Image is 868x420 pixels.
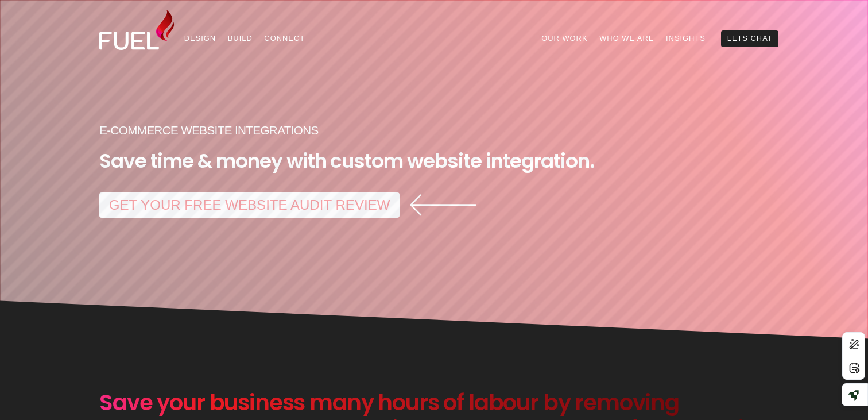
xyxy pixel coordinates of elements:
[258,30,311,47] a: Connect
[721,30,778,47] a: Lets Chat
[660,30,712,47] a: Insights
[222,30,258,47] a: Build
[178,30,222,47] a: Design
[536,30,594,47] a: Our Work
[99,10,174,50] img: Fuel Design Ltd - Website design and development company in North Shore, Auckland
[594,30,660,47] a: Who We Are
